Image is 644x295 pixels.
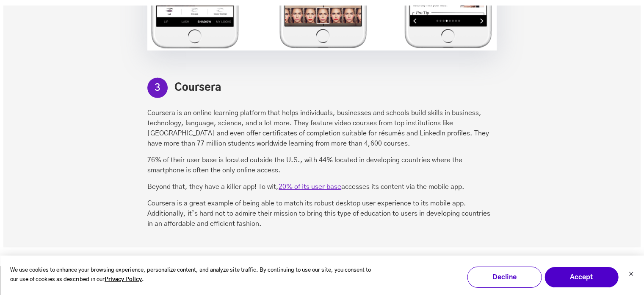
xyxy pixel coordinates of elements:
button: Accept [544,267,619,288]
p: We use cookies to enhance your browsing experience, personalize content, and analyze site traffic... [10,266,376,285]
a: Privacy Policy [105,275,142,285]
p: 76% of their user base is located outside the U.S., with 44% located in developing countries wher... [147,155,497,175]
p: Coursera is an online learning platform that helps individuals, businesses and schools build skil... [147,108,497,149]
p: Beyond that, they have a killer app! To wit, accesses its content via the mobile app. [147,182,497,192]
p: Coursera is a great example of being able to match its robust desktop user experience to its mobi... [147,198,497,229]
button: Dismiss cookie banner [628,270,633,279]
button: Decline [467,267,542,288]
a: 20% of its user base [279,183,341,190]
h3: Coursera [147,81,497,96]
